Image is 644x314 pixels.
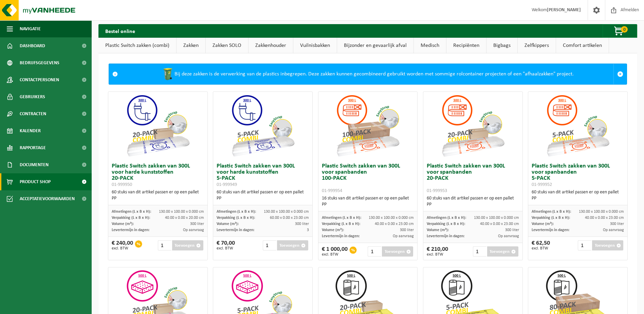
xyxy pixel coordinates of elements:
a: Zakken SOLO [206,38,248,53]
div: Bij deze zakken is de verwerking van de plastics inbegrepen. Deze zakken kunnen gecombineerd gebr... [121,64,613,84]
button: Toevoegen [172,240,203,250]
span: excl. BTW [217,246,235,250]
div: € 62,50 [532,240,550,250]
span: 130.00 x 100.00 x 0.000 cm [369,216,414,220]
div: 16 stuks van dit artikel passen er op een pallet [322,195,414,208]
img: 01-999954 [334,92,402,160]
span: 300 liter [190,222,204,226]
span: Levertermijn in dagen: [112,228,149,232]
strong: [PERSON_NAME] [547,7,581,13]
img: 01-999950 [124,92,192,160]
span: Navigatie [20,20,41,37]
span: 130.00 x 100.00 x 0.000 cm [264,210,309,214]
span: Verpakking (L x B x H): [322,222,360,226]
a: Zakkenhouder [249,38,293,53]
img: 01-999952 [544,92,612,160]
span: Verpakking (L x B x H): [427,222,465,226]
span: excl. BTW [427,252,448,257]
span: Afmetingen (L x B x H): [532,210,571,214]
button: 0 [603,24,637,38]
div: PP [217,195,309,202]
div: PP [322,202,414,208]
span: Levertermijn in dagen: [217,228,254,232]
span: Levertermijn in dagen: [532,228,569,232]
span: excl. BTW [322,252,348,257]
h2: Bestel online [98,24,142,37]
span: Afmetingen (L x B x H): [322,216,361,220]
button: Toevoegen [277,240,308,250]
span: 60.00 x 0.00 x 23.00 cm [270,216,309,220]
a: Zakken [177,38,205,53]
a: Medisch [414,38,446,53]
span: Afmetingen (L x B x H): [217,210,256,214]
div: PP [112,195,204,202]
span: Dashboard [20,37,45,54]
span: 40.00 x 0.00 x 20.00 cm [165,216,204,220]
h3: Plastic Switch zakken van 300L voor harde kunststoffen 20-PACK [112,163,204,188]
span: 01-999953 [427,188,447,193]
span: Op aanvraag [498,234,519,238]
button: Toevoegen [382,246,413,257]
span: Volume (m³): [112,222,134,226]
input: 1 [368,246,381,257]
span: Verpakking (L x B x H): [112,216,150,220]
div: € 70,00 [217,240,235,250]
span: Volume (m³): [217,222,239,226]
input: 1 [263,240,276,250]
img: 01-999949 [229,92,297,160]
span: 3 [307,228,309,232]
span: 300 liter [610,222,624,226]
span: excl. BTW [532,246,550,250]
span: 0 [621,26,628,33]
span: Volume (m³): [532,222,554,226]
a: Plastic Switch zakken (combi) [98,38,176,53]
span: Contactpersonen [20,71,59,88]
div: € 240,00 [112,240,133,250]
button: Toevoegen [592,240,623,250]
span: 01-999949 [217,182,237,187]
span: 40.00 x 0.00 x 23.00 cm [375,222,414,226]
img: WB-0240-HPE-GN-50.png [161,67,174,81]
span: Acceptatievoorwaarden [20,190,75,207]
div: 60 stuks van dit artikel passen er op een pallet [217,189,309,202]
span: 40.00 x 0.00 x 23.00 cm [585,216,624,220]
span: Op aanvraag [393,234,414,238]
span: Op aanvraag [603,228,624,232]
a: Sluit melding [613,64,627,84]
span: excl. BTW [112,246,133,250]
h3: Plastic Switch zakken van 300L voor spanbanden 20-PACK [427,163,519,194]
span: Documenten [20,156,49,173]
span: 130.00 x 100.00 x 0.000 cm [474,216,519,220]
span: Afmetingen (L x B x H): [427,216,466,220]
span: 130.00 x 100.00 x 0.000 cm [579,210,624,214]
button: Toevoegen [487,246,518,257]
span: 40.00 x 0.00 x 23.00 cm [480,222,519,226]
h3: Plastic Switch zakken van 300L voor spanbanden 5-PACK [532,163,624,188]
span: 300 liter [505,228,519,232]
div: 60 stuks van dit artikel passen er op een pallet [112,189,204,202]
span: Kalender [20,122,41,139]
span: 300 liter [400,228,414,232]
span: Op aanvraag [183,228,204,232]
span: Volume (m³): [427,228,449,232]
span: Contracten [20,105,46,122]
img: 01-999953 [439,92,507,160]
span: 01-999954 [322,188,342,193]
span: Levertermijn in dagen: [427,234,464,238]
span: Product Shop [20,173,51,190]
span: Afmetingen (L x B x H): [112,210,151,214]
span: Bedrijfsgegevens [20,54,59,71]
div: 60 stuks van dit artikel passen er op een pallet [532,189,624,202]
span: Verpakking (L x B x H): [532,216,570,220]
span: 130.00 x 100.00 x 0.000 cm [159,210,204,214]
input: 1 [158,240,171,250]
span: 01-999950 [112,182,132,187]
input: 1 [473,246,486,257]
a: Recipiënten [446,38,486,53]
a: Vuilnisbakken [293,38,337,53]
a: Bijzonder en gevaarlijk afval [337,38,413,53]
a: Bigbags [486,38,517,53]
a: Comfort artikelen [556,38,609,53]
span: Rapportage [20,139,46,156]
div: € 1 000,00 [322,246,348,257]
